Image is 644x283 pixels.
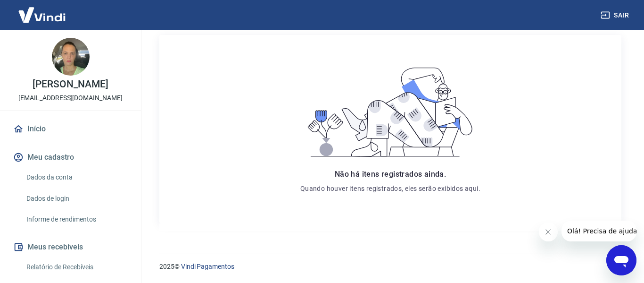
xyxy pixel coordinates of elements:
[23,210,130,229] a: Informe de rendimentos
[18,93,123,103] p: [EMAIL_ADDRESS][DOMAIN_NAME]
[11,147,130,168] button: Meu cadastro
[561,221,636,241] iframe: Mensagem da empresa
[335,170,446,179] span: Não há itens registrados ainda.
[23,257,130,277] a: Relatório de Recebíveis
[11,119,130,139] a: Início
[23,189,130,208] a: Dados de login
[300,184,480,193] p: Quando houver itens registrados, eles serão exibidos aqui.
[539,223,558,241] iframe: Fechar mensagem
[6,7,79,14] span: Olá! Precisa de ajuda?
[52,38,90,76] img: 15d61fe2-2cf3-463f-abb3-188f2b0ad94a.jpeg
[23,168,130,187] a: Dados da conta
[181,263,234,270] a: Vindi Pagamentos
[11,237,130,257] button: Meus recebíveis
[599,7,633,24] button: Sair
[11,0,73,29] img: Vindi
[159,262,621,272] p: 2025 ©
[33,79,108,89] p: [PERSON_NAME]
[606,245,636,275] iframe: Botão para abrir a janela de mensagens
